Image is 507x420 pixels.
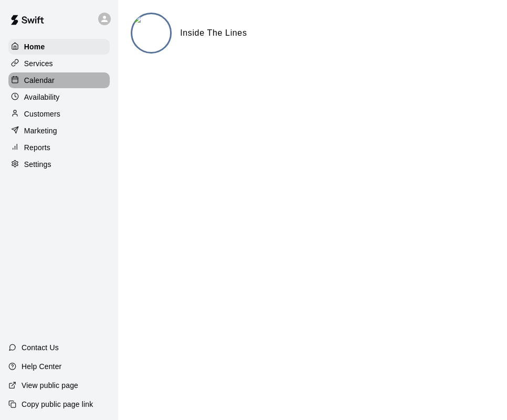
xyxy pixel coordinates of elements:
[24,142,50,153] p: Reports
[8,89,110,105] a: Availability
[24,92,60,102] p: Availability
[24,159,51,170] p: Settings
[24,75,55,86] p: Calendar
[180,26,247,40] h6: Inside The Lines
[22,342,59,353] p: Contact Us
[132,14,170,43] img: Inside The Lines logo
[22,361,61,372] p: Help Center
[24,41,45,52] p: Home
[24,125,57,136] p: Marketing
[22,399,93,409] p: Copy public page link
[8,140,110,155] a: Reports
[24,58,53,69] p: Services
[8,56,110,71] a: Services
[22,380,78,391] p: View public page
[8,39,110,55] a: Home
[8,156,110,172] a: Settings
[24,109,60,119] p: Customers
[8,123,110,139] a: Marketing
[8,72,110,88] a: Calendar
[8,106,110,122] a: Customers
